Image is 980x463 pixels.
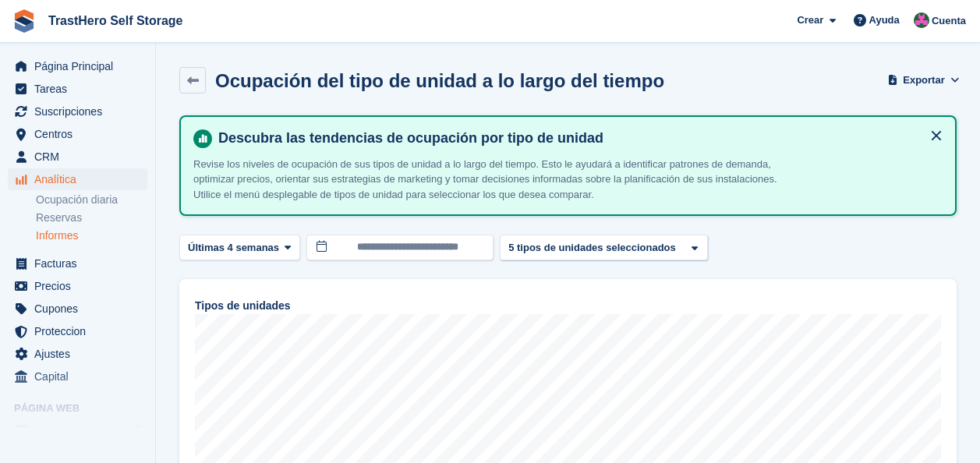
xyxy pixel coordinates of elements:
a: menu [8,78,147,100]
p: Revise los niveles de ocupación de sus tipos de unidad a lo largo del tiempo. Esto le ayudará a i... [193,157,778,203]
span: CRM [34,146,128,168]
span: Exportar [903,72,944,88]
span: Ajustes [34,343,128,365]
a: TrastHero Self Storage [42,8,189,34]
h4: Descubra las tendencias de ocupación por tipo de unidad [212,129,943,147]
button: Últimas 4 semanas [179,235,300,260]
a: menu [8,366,147,387]
a: menu [8,343,147,365]
a: menu [8,275,147,297]
span: Tipos de unidades [195,298,291,314]
span: Analítica [34,168,128,190]
a: menú [8,420,147,442]
span: Últimas 4 semanas [188,240,279,256]
a: menu [8,298,147,320]
a: menu [8,123,147,145]
span: Cuenta [932,13,966,29]
span: Facturas [34,253,128,274]
a: menu [8,146,147,168]
a: Informes [36,228,147,243]
span: página web [34,420,128,442]
img: stora-icon-8386f47178a22dfd0bd8f6a31ec36ba5ce8667c1dd55bd0f319d3a0aa187defe.svg [12,9,36,33]
a: menu [8,168,147,190]
a: menu [8,253,147,274]
h2: Ocupación del tipo de unidad a lo largo del tiempo [215,70,664,91]
span: Centros [34,123,128,145]
span: Capital [34,366,128,387]
span: Precios [34,275,128,297]
span: Ayuda [869,12,900,28]
a: menu [8,101,147,122]
a: menu [8,55,147,77]
a: Vista previa de la tienda [129,422,147,440]
a: Reservas [36,210,147,225]
span: Proteccion [34,320,128,342]
span: Tareas [34,78,128,100]
span: Crear [797,12,823,28]
span: Página web [14,401,155,416]
span: Cupones [34,298,128,320]
span: Suscripciones [34,101,128,122]
span: Página Principal [34,55,128,77]
button: Exportar [891,67,957,93]
a: menu [8,320,147,342]
a: Ocupación diaria [36,193,147,207]
img: Marua Grioui [914,12,929,28]
div: 5 tipos de unidades seleccionados [506,240,682,256]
